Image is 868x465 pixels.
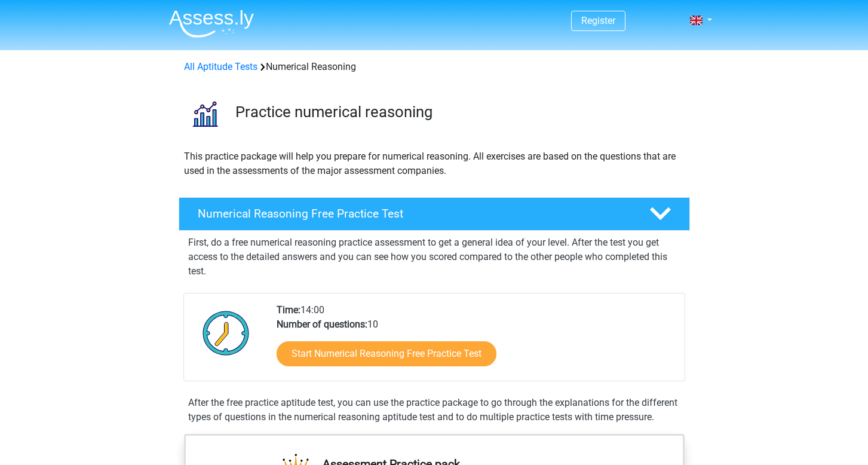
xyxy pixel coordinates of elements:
b: Number of questions: [277,319,367,330]
img: Assessly [169,10,254,38]
img: Clock [196,303,256,363]
p: This practice package will help you prepare for numerical reasoning. All exercises are based on t... [184,149,685,178]
h4: Numerical Reasoning Free Practice Test [198,207,630,221]
a: Numerical Reasoning Free Practice Test [174,197,695,231]
a: Start Numerical Reasoning Free Practice Test [277,341,496,366]
p: First, do a free numerical reasoning practice assessment to get a general idea of your level. Aft... [188,235,680,279]
a: All Aptitude Tests [184,61,257,72]
img: numerical reasoning [179,88,230,139]
div: 14:00 10 [268,303,684,381]
b: Time: [277,304,300,316]
a: Register [581,15,615,26]
div: After the free practice aptitude test, you can use the practice package to go through the explana... [183,396,685,424]
div: Numerical Reasoning [179,60,689,74]
h3: Practice numerical reasoning [235,103,680,121]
